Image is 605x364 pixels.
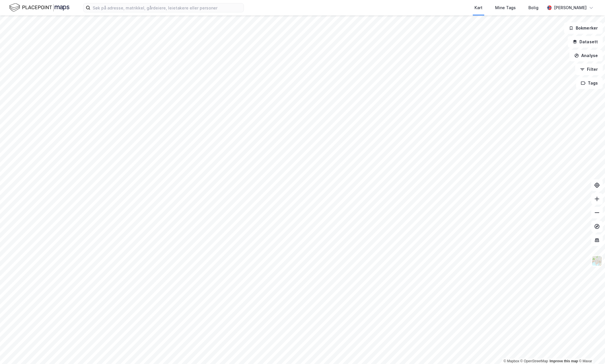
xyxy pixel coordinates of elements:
[576,77,603,89] button: Tags
[554,4,587,11] div: [PERSON_NAME]
[520,359,548,363] a: OpenStreetMap
[495,4,516,11] div: Mine Tags
[576,336,605,364] div: Kontrollprogram for chat
[568,36,603,48] button: Datasett
[528,4,538,11] div: Bolig
[90,3,244,12] input: Søk på adresse, matrikkel, gårdeiere, leietakere eller personer
[9,3,69,13] img: logo.f888ab2527a4732fd821a326f86c7f29.svg
[564,22,603,34] button: Bokmerker
[575,64,603,75] button: Filter
[550,359,578,363] a: Improve this map
[569,50,603,61] button: Analyse
[474,4,483,11] div: Kart
[503,359,519,363] a: Mapbox
[592,255,602,266] img: Z
[576,336,605,364] iframe: Chat Widget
